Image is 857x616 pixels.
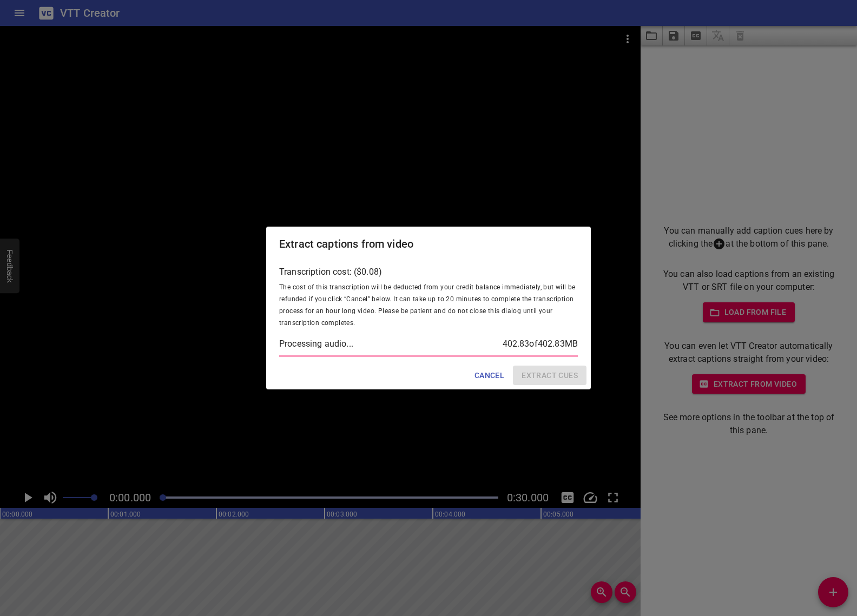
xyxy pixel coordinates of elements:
button: Cancel [470,366,509,386]
h6: Extract captions from video [279,235,413,253]
span: The cost of this transcription will be deducted from your credit balance immediately, but will be... [279,283,576,327]
p: Transcription cost: ($ 0.08 ) [279,266,578,279]
p: 402.83 of 402.83 MB [503,337,578,350]
p: Processing audio... [279,337,498,350]
span: Cancel [474,369,504,382]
